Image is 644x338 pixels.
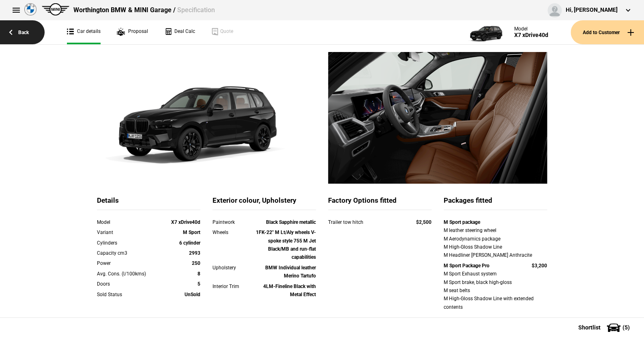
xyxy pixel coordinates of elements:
[444,270,547,311] div: M Sport Exhaust system M Sport brake, black high-gloss M seat belts M High-Gloss Shadow Line with...
[416,219,431,225] strong: $2,500
[97,228,159,236] div: Variant
[213,282,254,290] div: Interior Trim
[265,265,316,279] strong: BMW Individual leather Merino Tartufo
[328,218,401,226] div: Trailer tow hitch
[197,271,200,277] strong: 8
[571,20,644,44] button: Add to Customer
[566,317,644,338] button: Shortlist(5)
[328,196,431,210] div: Factory Options fitted
[67,20,101,44] a: Car details
[514,26,548,32] div: Model
[532,263,547,269] strong: $3,200
[444,263,489,269] strong: M Sport Package Pro
[97,270,159,278] div: Avg. Cons. (l/100kms)
[444,219,480,225] strong: M Sport package
[177,6,215,14] span: Specification
[192,260,200,266] strong: 250
[197,281,200,287] strong: 5
[179,240,200,246] strong: 6 cylinder
[263,284,316,297] strong: 4LM-Fineline Black with Metal Effect
[97,290,159,299] div: Sold Status
[117,20,148,44] a: Proposal
[256,230,316,260] strong: 1FK-22" M Lt/Aly wheels V-spoke style 755 M Jet Black/MB and run-flat capabilities
[566,6,618,14] div: Hi, [PERSON_NAME]
[578,325,601,330] span: Shortlist
[266,219,316,225] strong: Black Sapphire metallic
[42,3,69,15] img: mini.png
[171,219,200,225] strong: X7 xDrive40d
[213,196,316,210] div: Exterior colour, Upholstery
[97,249,159,257] div: Capacity cm3
[97,239,159,247] div: Cylinders
[97,280,159,288] div: Doors
[164,20,195,44] a: Deal Calc
[213,218,254,226] div: Paintwork
[213,264,254,272] div: Upholstery
[97,196,200,210] div: Details
[623,325,630,330] span: ( 5 )
[213,228,254,236] div: Wheels
[189,250,200,256] strong: 2993
[73,6,215,15] div: Worthington BMW & MINI Garage /
[514,32,548,39] div: X7 xDrive40d
[183,230,200,235] strong: M Sport
[97,259,159,267] div: Power
[24,3,36,15] img: bmw.png
[444,226,547,260] div: M leather steering wheel M Aerodynamics package M High-Gloss Shadow Line M Headliner [PERSON_NAME...
[444,196,547,210] div: Packages fitted
[97,218,159,226] div: Model
[185,292,200,297] strong: UnSold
